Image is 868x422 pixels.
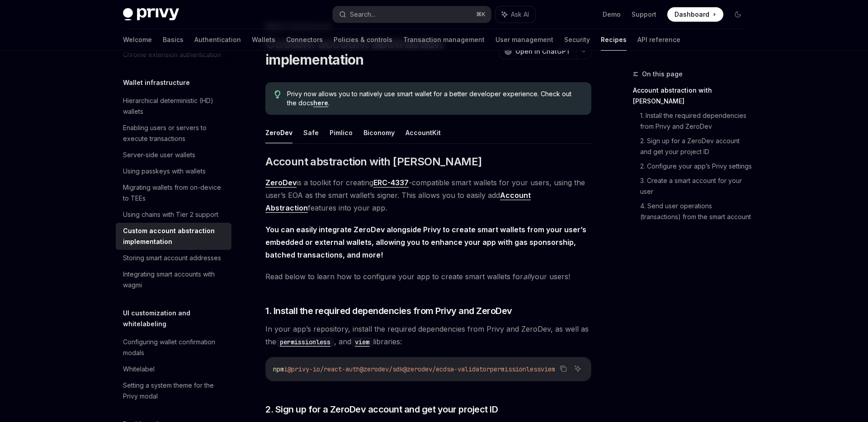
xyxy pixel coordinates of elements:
span: @privy-io/react-auth [288,365,360,373]
a: Migrating wallets from on-device to TEEs [116,179,231,206]
button: Safe [303,122,319,143]
a: Security [564,29,590,51]
a: Setting a system theme for the Privy modal [116,377,231,404]
h5: UI customization and whitelabeling [123,308,231,329]
h5: Wallet infrastructure [123,77,190,88]
div: Using chains with Tier 2 support [123,209,218,220]
span: 1. Install the required dependencies from Privy and ZeroDev [265,305,512,317]
a: Hierarchical deterministic (HD) wallets [116,93,231,120]
span: @zerodev/sdk [360,365,403,373]
button: Search...⌘K [333,6,491,23]
a: Dashboard [667,7,723,22]
a: Storing smart account addresses [116,250,231,266]
a: Configuring wallet confirmation modals [116,334,231,361]
span: ⌘ K [476,11,486,18]
button: AccountKit [406,122,441,143]
div: Hierarchical deterministic (HD) wallets [123,95,226,117]
span: Dashboard [675,10,709,19]
span: In your app’s repository, install the required dependencies from Privy and ZeroDev, as well as th... [265,323,591,348]
span: is a toolkit for creating -compatible smart wallets for your users, using the user’s EOA as the s... [265,176,591,214]
a: Whitelabel [116,361,231,377]
a: User management [495,29,553,51]
div: Enabling users or servers to execute transactions [123,122,226,144]
button: ZeroDev [265,122,292,143]
span: Read below to learn how to configure your app to create smart wallets for your users! [265,270,591,283]
a: Server-side user wallets [116,147,231,163]
span: 2. Sign up for a ZeroDev account and get your project ID [265,403,498,416]
div: Integrating smart accounts with wagmi [123,269,226,291]
div: Setting a system theme for the Privy modal [123,380,226,402]
a: Custom account abstraction implementation [116,223,231,250]
div: Server-side user wallets [123,150,195,160]
button: Biconomy [363,122,395,143]
button: Copy the contents from the code block [557,363,569,375]
a: Demo [603,10,621,19]
span: npm [273,365,284,373]
span: Ask AI [511,10,529,19]
em: all [523,272,531,281]
a: Integrating smart accounts with wagmi [116,266,231,293]
a: ERC-4337 [373,178,409,188]
svg: Tip [274,90,281,98]
a: Basics [163,29,184,51]
a: ZeroDev [265,178,297,188]
a: Authentication [194,29,241,51]
a: 1. Install the required dependencies from Privy and ZeroDev [640,108,752,134]
span: Account abstraction with [PERSON_NAME] [265,155,481,169]
a: Welcome [123,29,152,51]
div: Using passkeys with wallets [123,166,206,177]
a: Policies & controls [334,29,392,51]
a: Connectors [286,29,323,51]
button: Pimlico [330,122,353,143]
span: Privy now allows you to natively use smart wallet for a better developer experience. Check out th... [287,89,582,108]
button: Open in ChatGPT [499,44,576,59]
a: 4. Send user operations (transactions) from the smart account [640,199,752,224]
a: Enabling users or servers to execute transactions [116,120,231,147]
a: 2. Configure your app’s Privy settings [640,159,752,173]
span: @zerodev/ecdsa-validator [403,365,490,373]
div: Configuring wallet confirmation modals [123,337,226,358]
span: Open in ChatGPT [515,47,571,56]
img: dark logo [123,8,179,21]
a: Wallets [252,29,275,51]
code: viem [351,337,373,347]
div: Whitelabel [123,364,155,375]
a: Using chains with Tier 2 support [116,206,231,223]
a: 2. Sign up for a ZeroDev account and get your project ID [640,134,752,159]
a: Account abstraction with [PERSON_NAME] [633,83,752,108]
div: Custom account abstraction implementation [123,225,226,247]
a: here [313,99,328,107]
a: Transaction management [403,29,485,51]
a: Recipes [601,29,627,51]
a: API reference [637,29,680,51]
span: On this page [642,69,683,80]
a: viem [351,337,373,346]
a: 3. Create a smart account for your user [640,173,752,199]
button: Ask AI [495,6,535,23]
span: permissionless [490,365,541,373]
div: Migrating wallets from on-device to TEEs [123,182,226,204]
code: permissionless [276,337,334,347]
a: Using passkeys with wallets [116,163,231,179]
a: permissionless [276,337,334,346]
span: i [284,365,288,373]
div: Storing smart account addresses [123,253,221,263]
div: Search... [350,9,375,20]
h1: Custom account abstraction implementation [265,35,495,68]
span: viem [541,365,555,373]
button: Toggle dark mode [731,7,745,22]
a: Support [632,10,656,19]
strong: You can easily integrate ZeroDev alongside Privy to create smart wallets from your user’s embedde... [265,225,586,259]
button: Ask AI [572,363,584,375]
